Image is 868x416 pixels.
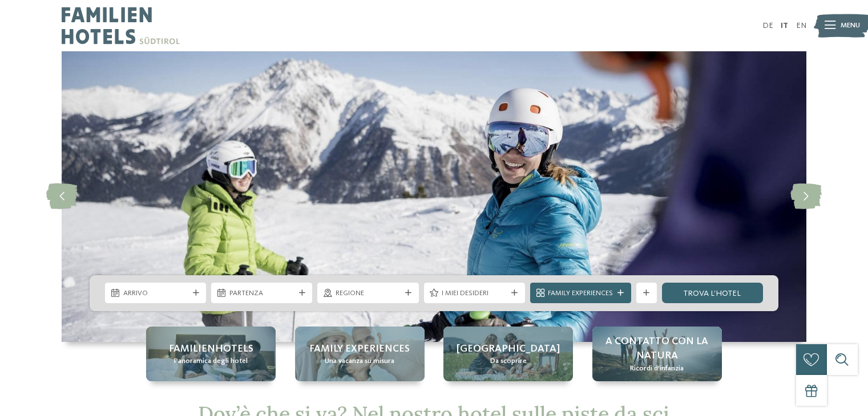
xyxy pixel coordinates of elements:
span: Una vacanza su misura [325,356,394,366]
img: Hotel sulle piste da sci per bambini: divertimento senza confini [62,51,806,342]
span: Familienhotels [169,342,253,356]
span: Family Experiences [548,288,613,299]
span: Ricordi d’infanzia [630,364,684,374]
span: Family experiences [309,342,410,356]
a: IT [781,22,788,30]
a: DE [762,22,773,30]
span: I miei desideri [442,288,507,299]
span: Da scoprire [490,356,527,366]
span: Partenza [229,288,294,299]
a: EN [796,22,806,30]
span: Menu [841,21,860,31]
span: Regione [336,288,401,299]
a: trova l’hotel [662,283,763,303]
a: Hotel sulle piste da sci per bambini: divertimento senza confini Family experiences Una vacanza s... [295,327,425,381]
span: [GEOGRAPHIC_DATA] [457,342,560,356]
span: Arrivo [123,288,188,299]
a: Hotel sulle piste da sci per bambini: divertimento senza confini A contatto con la natura Ricordi... [592,327,722,381]
span: A contatto con la natura [603,335,712,363]
span: Panoramica degli hotel [174,356,248,366]
a: Hotel sulle piste da sci per bambini: divertimento senza confini Familienhotels Panoramica degli ... [146,327,276,381]
a: Hotel sulle piste da sci per bambini: divertimento senza confini [GEOGRAPHIC_DATA] Da scoprire [443,327,573,381]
